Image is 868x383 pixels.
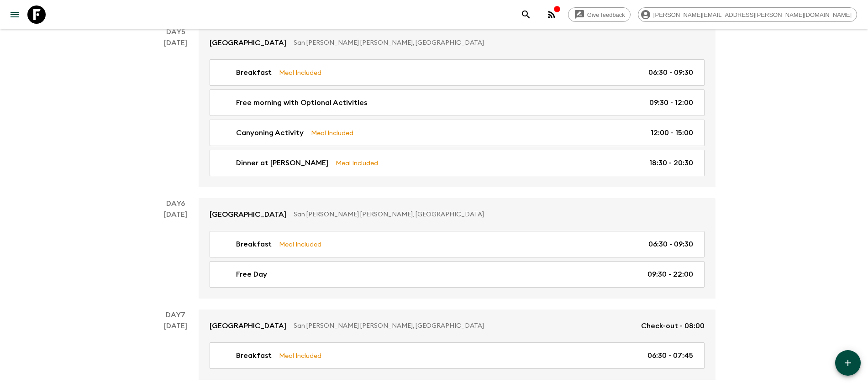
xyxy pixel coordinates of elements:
[236,239,272,250] p: Breakfast
[582,11,630,18] span: Give feedback
[236,350,272,361] p: Breakfast
[568,7,631,22] a: Give feedback
[294,38,697,47] p: San [PERSON_NAME] [PERSON_NAME], [GEOGRAPHIC_DATA]
[199,198,715,231] a: [GEOGRAPHIC_DATA]San [PERSON_NAME] [PERSON_NAME], [GEOGRAPHIC_DATA]
[648,11,857,18] span: [PERSON_NAME][EMAIL_ADDRESS][PERSON_NAME][DOMAIN_NAME]
[199,26,715,59] a: [GEOGRAPHIC_DATA]San [PERSON_NAME] [PERSON_NAME], [GEOGRAPHIC_DATA]
[210,89,705,116] a: Free morning with Optional Activities09:30 - 12:00
[236,127,304,138] p: Canyoning Activity
[236,67,272,78] p: Breakfast
[210,342,705,369] a: BreakfastMeal Included06:30 - 07:45
[648,239,693,250] p: 06:30 - 09:30
[517,5,535,24] button: search adventures
[153,26,199,37] p: Day 5
[210,320,286,331] p: [GEOGRAPHIC_DATA]
[210,150,705,176] a: Dinner at [PERSON_NAME]Meal Included18:30 - 20:30
[210,261,705,288] a: Free Day09:30 - 22:00
[649,157,693,168] p: 18:30 - 20:30
[647,269,693,280] p: 09:30 - 22:00
[279,351,321,361] p: Meal Included
[649,97,693,108] p: 09:30 - 12:00
[294,321,634,331] p: San [PERSON_NAME] [PERSON_NAME], [GEOGRAPHIC_DATA]
[210,59,705,86] a: BreakfastMeal Included06:30 - 09:30
[164,209,187,299] div: [DATE]
[210,209,286,220] p: [GEOGRAPHIC_DATA]
[651,127,693,138] p: 12:00 - 15:00
[153,310,199,320] p: Day 7
[210,120,705,146] a: Canyoning ActivityMeal Included12:00 - 15:00
[236,269,267,280] p: Free Day
[638,7,857,22] div: [PERSON_NAME][EMAIL_ADDRESS][PERSON_NAME][DOMAIN_NAME]
[311,128,353,138] p: Meal Included
[210,231,705,257] a: BreakfastMeal Included06:30 - 09:30
[164,37,187,187] div: [DATE]
[294,210,697,219] p: San [PERSON_NAME] [PERSON_NAME], [GEOGRAPHIC_DATA]
[236,97,367,108] p: Free morning with Optional Activities
[641,320,705,331] p: Check-out - 08:00
[236,157,328,168] p: Dinner at [PERSON_NAME]
[210,37,286,48] p: [GEOGRAPHIC_DATA]
[336,158,378,168] p: Meal Included
[153,198,199,209] p: Day 6
[199,310,715,342] a: [GEOGRAPHIC_DATA]San [PERSON_NAME] [PERSON_NAME], [GEOGRAPHIC_DATA]Check-out - 08:00
[648,67,693,78] p: 06:30 - 09:30
[5,5,24,24] button: menu
[279,68,321,78] p: Meal Included
[279,239,321,249] p: Meal Included
[647,350,693,361] p: 06:30 - 07:45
